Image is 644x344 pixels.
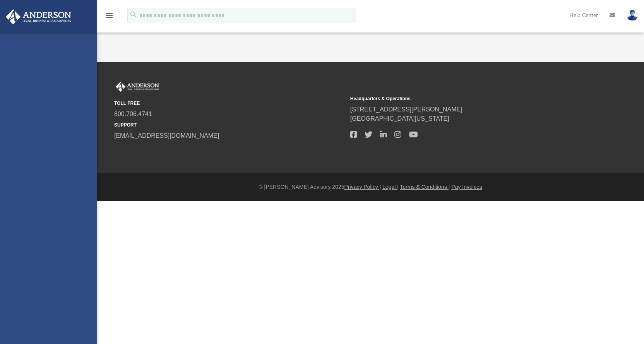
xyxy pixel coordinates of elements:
[350,95,581,102] small: Headquarters & Operations
[114,132,219,139] a: [EMAIL_ADDRESS][DOMAIN_NAME]
[104,15,114,20] a: menu
[97,183,644,191] div: © [PERSON_NAME] Advisors 2025
[114,122,345,128] small: SUPPORT
[451,184,482,190] a: Pay Invoices
[129,10,138,19] i: search
[104,11,114,20] i: menu
[350,115,449,122] a: [GEOGRAPHIC_DATA][US_STATE]
[350,106,462,113] a: [STREET_ADDRESS][PERSON_NAME]
[114,100,345,107] small: TOLL FREE
[114,82,161,92] img: Anderson Advisors Platinum Portal
[114,111,152,117] a: 800.706.4741
[344,184,381,190] a: Privacy Policy |
[400,184,450,190] a: Terms & Conditions |
[627,10,638,21] img: User Pic
[3,9,74,24] img: Anderson Advisors Platinum Portal
[382,184,399,190] a: Legal |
